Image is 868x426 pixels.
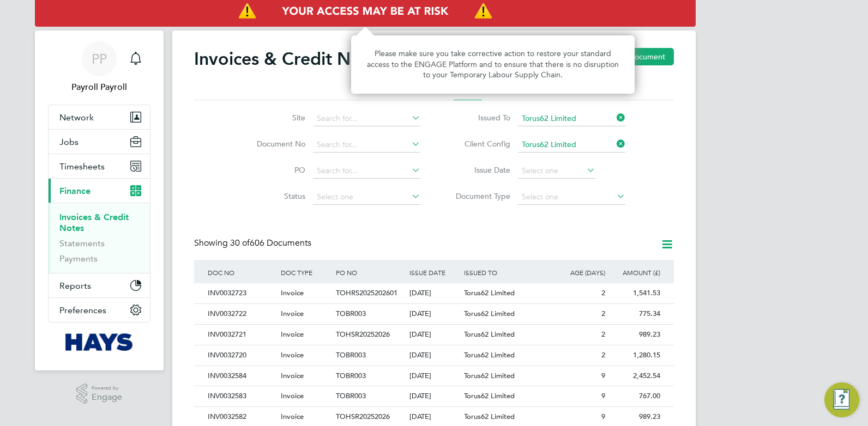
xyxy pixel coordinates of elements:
[281,288,304,297] span: Invoice
[407,345,462,366] div: [DATE]
[407,260,462,285] div: ISSUE DATE
[59,112,94,123] span: Network
[205,325,278,345] div: INV0032721
[59,281,91,291] span: Reports
[92,384,122,393] span: Powered by
[608,260,663,285] div: AMOUNT (£)
[601,350,605,360] span: 2
[464,309,515,318] span: Torus62 Limited
[313,111,420,126] input: Search for...
[230,238,311,248] span: 606 Documents
[205,283,278,303] div: INV0032723
[601,288,605,297] span: 2
[59,186,91,196] span: Finance
[351,35,635,94] div: Access At Risk
[464,371,515,380] span: Torus62 Limited
[608,283,663,303] div: 1,541.53
[824,382,859,417] button: Engage Resource Center
[205,366,278,386] div: INV0032584
[59,238,105,248] a: Statements
[608,345,663,366] div: 1,280.15
[448,191,510,201] label: Document Type
[243,139,305,149] label: Document No
[601,412,605,421] span: 9
[243,165,305,175] label: PO
[278,260,333,285] div: DOC TYPE
[336,350,366,360] span: TOBR003
[48,333,150,351] a: Go to home page
[602,48,674,65] button: New Document
[92,52,107,66] span: PP
[518,137,625,153] input: Search for...
[59,161,105,172] span: Timesheets
[608,386,663,406] div: 767.00
[464,412,515,421] span: Torus62 Limited
[336,330,390,339] span: TOHSR20252026
[48,81,150,94] span: Payroll Payroll
[407,366,462,386] div: [DATE]
[281,371,304,380] span: Invoice
[518,163,595,179] input: Select one
[281,391,304,400] span: Invoice
[281,309,304,318] span: Invoice
[608,325,663,345] div: 989.23
[313,163,420,179] input: Search for...
[230,238,250,248] span: 30 of
[407,325,462,345] div: [DATE]
[407,283,462,303] div: [DATE]
[205,345,278,366] div: INV0032720
[205,304,278,324] div: INV0032722
[601,309,605,318] span: 2
[281,412,304,421] span: Invoice
[407,386,462,406] div: [DATE]
[518,190,625,205] input: Select one
[92,393,122,402] span: Engage
[59,137,79,147] span: Jobs
[336,288,397,297] span: TOHRS2025202601
[448,165,510,175] label: Issue Date
[48,41,150,94] a: Go to account details
[243,113,305,123] label: Site
[205,260,278,285] div: DOC NO
[464,391,515,400] span: Torus62 Limited
[601,371,605,380] span: 9
[333,260,406,285] div: PO NO
[461,260,553,285] div: ISSUED TO
[65,333,134,351] img: hays-logo-retina.png
[313,190,420,205] input: Select one
[194,48,385,70] h2: Invoices & Credit Notes
[407,304,462,324] div: [DATE]
[59,212,129,233] a: Invoices & Credit Notes
[194,238,314,249] div: Showing
[281,330,304,339] span: Invoice
[313,137,420,153] input: Search for...
[281,350,304,360] span: Invoice
[336,309,366,318] span: TOBR003
[59,253,98,264] a: Payments
[448,113,510,123] label: Issued To
[518,111,625,126] input: Search for...
[336,412,390,421] span: TOHSR20252026
[601,330,605,339] span: 2
[336,371,366,380] span: TOBR003
[243,191,305,201] label: Status
[59,305,106,315] span: Preferences
[464,288,515,297] span: Torus62 Limited
[464,350,515,360] span: Torus62 Limited
[601,391,605,400] span: 9
[448,139,510,149] label: Client Config
[205,386,278,406] div: INV0032583
[364,48,622,81] p: Please make sure you take corrective action to restore your standard access to the ENGAGE Platfor...
[35,31,164,370] nav: Main navigation
[608,304,663,324] div: 775.34
[553,260,608,285] div: AGE (DAYS)
[464,330,515,339] span: Torus62 Limited
[608,366,663,386] div: 2,452.54
[336,391,366,400] span: TOBR003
